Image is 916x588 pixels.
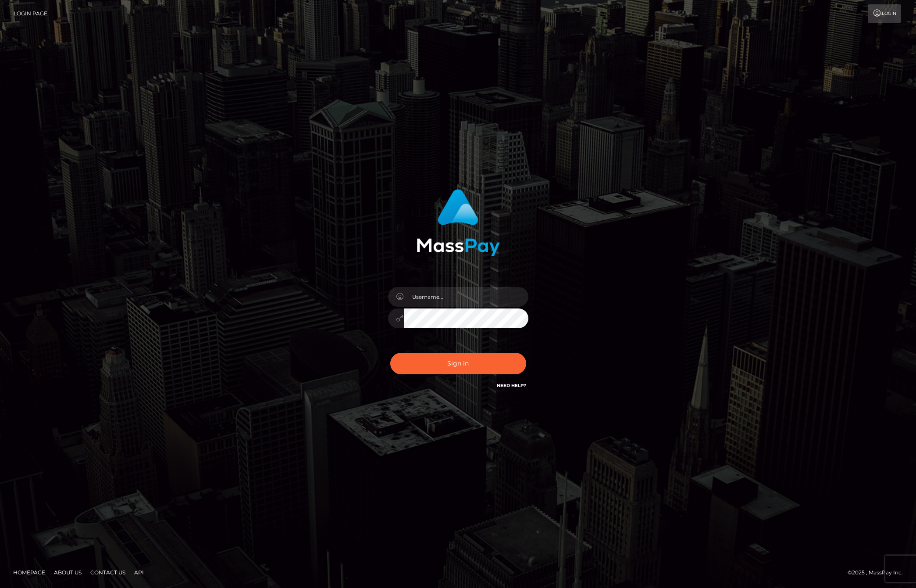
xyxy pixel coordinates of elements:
[390,353,526,374] button: Sign in
[10,566,49,579] a: Homepage
[417,189,500,256] img: MassPay Login
[848,568,909,577] div: © 2025 , MassPay Inc.
[14,4,47,23] a: Login Page
[87,566,129,579] a: Contact Us
[404,287,528,307] input: Username...
[497,383,526,388] a: Need Help?
[50,566,85,579] a: About Us
[868,4,901,23] a: Login
[131,566,147,579] a: API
